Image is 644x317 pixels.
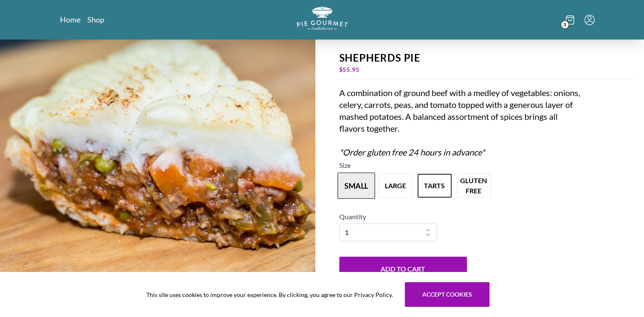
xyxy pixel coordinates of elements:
div: $ 55.95 [339,64,634,76]
select: Quantity [339,224,438,241]
div: A combination of ground beef with a medley of vegetables: onions, celery, carrots, peas, and toma... [339,87,584,158]
span: Size [339,161,351,169]
button: Variant Swatch [418,174,452,198]
div: Shepherds Pie [339,52,634,64]
button: Menu [584,15,595,25]
button: Variant Swatch [457,174,491,198]
button: Accept cookies [405,282,489,307]
button: Variant Swatch [378,174,412,198]
img: logo [297,7,348,30]
span: Quantity [339,212,366,221]
span: 3 [561,20,569,29]
span: This site uses cookies to improve your experience. By clicking, you agree to our Privacy Policy. [146,290,393,299]
em: *Order gluten free 24 hours in advance* [339,147,485,157]
button: Add to Cart [339,257,467,281]
button: Variant Swatch [338,173,375,199]
a: Logo [297,7,348,33]
a: Shop [87,14,104,25]
a: Home [60,14,80,25]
